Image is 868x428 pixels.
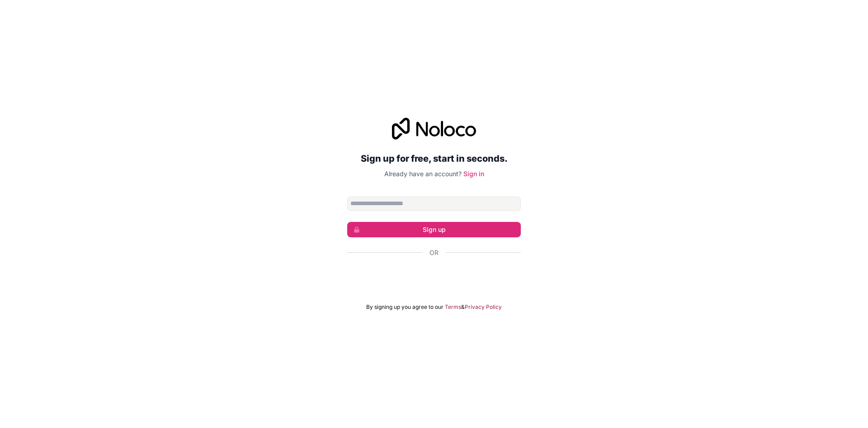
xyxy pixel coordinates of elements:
[463,170,484,178] a: Sign in
[384,170,462,178] span: Already have an account?
[465,303,502,311] a: Privacy Policy
[445,303,461,311] a: Terms
[366,303,443,311] span: By signing up you agree to our
[347,222,521,237] button: Sign up
[347,197,521,211] input: Email address
[461,303,465,311] span: &
[347,150,521,167] h2: Sign up for free, start in seconds.
[429,248,439,257] span: Or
